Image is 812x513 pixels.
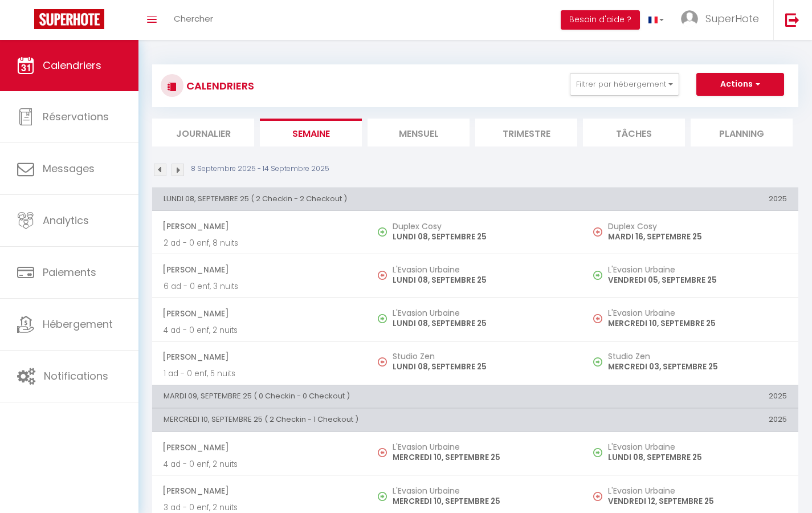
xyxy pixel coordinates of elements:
img: NO IMAGE [378,448,387,457]
span: [PERSON_NAME] [162,303,356,324]
img: NO IMAGE [593,492,602,501]
li: Mensuel [368,119,470,146]
span: Notifications [44,369,108,383]
button: Filtrer par hébergement [570,73,679,96]
span: Chercher [174,13,213,25]
img: NO IMAGE [378,271,387,280]
h5: L'Evasion Urbaine [608,265,787,274]
p: VENDREDI 12, SEPTEMBRE 25 [608,495,787,507]
th: LUNDI 08, SEPTEMBRE 25 ( 2 Checkin - 2 Checkout ) [152,188,583,210]
h5: Duplex Cosy [393,222,572,231]
span: [PERSON_NAME] [162,437,356,458]
li: Trimestre [475,119,577,146]
p: LUNDI 08, SEPTEMBRE 25 [608,451,787,463]
h5: L'Evasion Urbaine [393,442,572,451]
p: MERCREDI 03, SEPTEMBRE 25 [608,361,787,373]
span: Hébergement [43,317,113,331]
p: 6 ad - 0 enf, 3 nuits [164,280,356,292]
th: 2025 [583,409,798,431]
h5: Studio Zen [393,352,572,361]
span: Analytics [43,213,89,227]
button: Ouvrir le widget de chat LiveChat [9,5,43,39]
span: Réservations [43,109,109,124]
th: MARDI 09, SEPTEMBRE 25 ( 0 Checkin - 0 Checkout ) [152,385,583,408]
p: 4 ad - 0 enf, 2 nuits [164,458,356,470]
p: MERCREDI 10, SEPTEMBRE 25 [608,317,787,329]
span: [PERSON_NAME] [162,259,356,280]
h5: L'Evasion Urbaine [393,486,572,495]
img: NO IMAGE [593,227,602,237]
h5: L'Evasion Urbaine [608,308,787,317]
h5: Studio Zen [608,352,787,361]
img: NO IMAGE [593,357,602,367]
p: 4 ad - 0 enf, 2 nuits [164,324,356,336]
h5: Duplex Cosy [608,222,787,231]
span: Calendriers [43,58,101,72]
h5: L'Evasion Urbaine [608,442,787,451]
span: [PERSON_NAME] [162,346,356,368]
p: MERCREDI 10, SEPTEMBRE 25 [393,495,572,507]
h5: L'Evasion Urbaine [393,308,572,317]
p: LUNDI 08, SEPTEMBRE 25 [393,317,572,329]
p: 2 ad - 0 enf, 8 nuits [164,237,356,249]
button: Actions [696,73,784,96]
img: NO IMAGE [593,271,602,280]
th: 2025 [583,385,798,408]
p: 1 ad - 0 enf, 5 nuits [164,368,356,380]
h5: L'Evasion Urbaine [608,486,787,495]
th: MERCREDI 10, SEPTEMBRE 25 ( 2 Checkin - 1 Checkout ) [152,409,583,431]
span: SuperHote [705,11,759,26]
p: LUNDI 08, SEPTEMBRE 25 [393,361,572,373]
p: MARDI 16, SEPTEMBRE 25 [608,231,787,243]
h5: L'Evasion Urbaine [393,265,572,274]
img: NO IMAGE [378,357,387,367]
img: NO IMAGE [593,314,602,323]
p: LUNDI 08, SEPTEMBRE 25 [393,274,572,286]
p: LUNDI 08, SEPTEMBRE 25 [393,231,572,243]
span: [PERSON_NAME] [162,480,356,502]
button: Besoin d'aide ? [561,10,640,30]
img: ... [681,10,698,27]
p: VENDREDI 05, SEPTEMBRE 25 [608,274,787,286]
img: logout [785,13,799,27]
li: Semaine [260,119,362,146]
li: Journalier [152,119,254,146]
span: Messages [43,161,95,176]
p: MERCREDI 10, SEPTEMBRE 25 [393,451,572,463]
img: Super Booking [34,9,104,29]
img: NO IMAGE [593,448,602,457]
li: Planning [691,119,793,146]
li: Tâches [583,119,685,146]
span: [PERSON_NAME] [162,215,356,237]
h3: CALENDRIERS [183,73,254,99]
th: 2025 [583,188,798,210]
p: 8 Septembre 2025 - 14 Septembre 2025 [191,164,329,174]
span: Paiements [43,265,96,279]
